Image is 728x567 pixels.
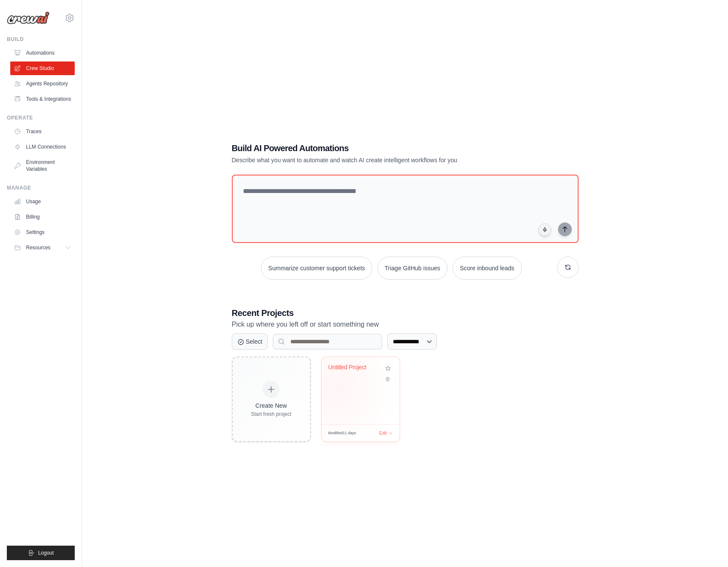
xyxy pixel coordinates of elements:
[232,319,579,330] p: Pick up where you left off or start something new
[10,210,75,224] a: Billing
[10,195,75,208] a: Usage
[10,225,75,239] a: Settings
[10,155,75,176] a: Environment Variables
[10,77,75,91] a: Agents Repository
[10,46,75,60] a: Automations
[7,184,75,191] div: Manage
[38,549,54,556] span: Logout
[10,61,75,75] a: Crew Studio
[251,411,292,418] div: Start fresh project
[453,257,522,280] button: Score inbound leads
[328,364,380,371] div: Untitled Project
[10,140,75,154] a: LLM Connections
[7,546,75,560] button: Logout
[7,114,75,121] div: Operate
[261,257,372,280] button: Summarize customer support tickets
[7,12,50,24] img: Logo
[557,257,579,278] button: Get new suggestions
[383,364,393,373] button: Add to favorites
[232,333,268,350] button: Select
[251,401,292,410] div: Create New
[232,307,579,319] h3: Recent Projects
[379,430,386,436] span: Edit
[377,257,447,280] button: Triage GitHub issues
[383,375,393,383] button: Delete project
[10,92,75,106] a: Tools & Integrations
[538,223,551,236] button: Click to speak your automation idea
[10,125,75,138] a: Traces
[328,430,357,436] span: Modified 11 days
[7,36,75,43] div: Build
[26,244,50,251] span: Resources
[232,156,519,164] p: Describe what you want to automate and watch AI create intelligent workflows for you
[10,241,75,254] button: Resources
[232,142,519,154] h1: Build AI Powered Automations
